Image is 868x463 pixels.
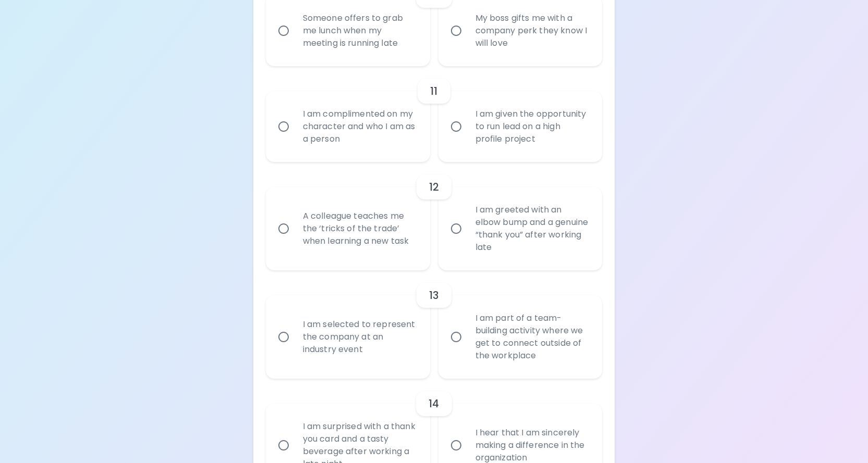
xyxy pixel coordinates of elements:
[266,162,603,270] div: choice-group-check
[430,83,437,99] h6: 11
[295,197,424,260] div: A colleague teaches me the ‘tricks of the trade’ when learning a new task
[467,191,597,266] div: I am greeted with an elbow bump and a genuine “thank you” after working late
[429,287,439,304] h6: 13
[429,179,439,195] h6: 12
[266,270,603,379] div: choice-group-check
[266,66,603,162] div: choice-group-check
[295,95,424,158] div: I am complimented on my character and who I am as a person
[467,95,597,158] div: I am given the opportunity to run lead on a high profile project
[467,299,597,374] div: I am part of a team-building activity where we get to connect outside of the workplace
[295,306,424,368] div: I am selected to represent the company at an industry event
[429,395,439,412] h6: 14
